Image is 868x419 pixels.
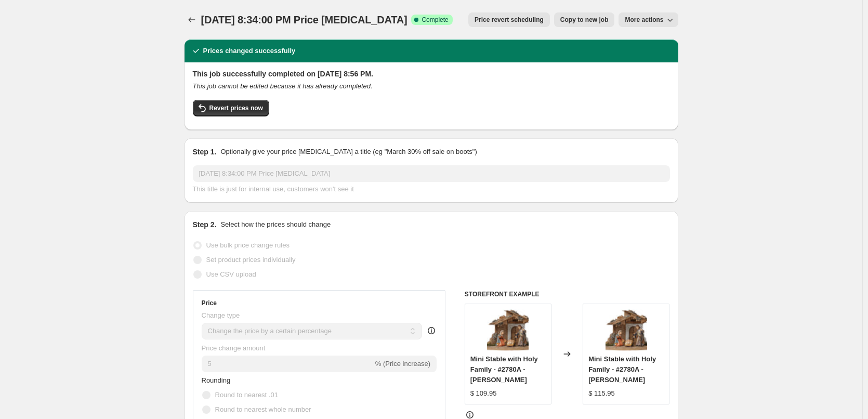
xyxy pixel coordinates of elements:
[193,100,269,116] button: Revert prices now
[588,355,656,384] span: Mini Stable with Holy Family - #2780A - [PERSON_NAME]
[220,219,331,230] p: Select how the prices should change
[206,256,296,264] span: Set product prices individually
[465,290,670,298] h6: STOREFRONT EXAMPLE
[193,185,354,193] span: This title is just for internal use, customers won't see it
[193,69,670,79] h2: This job successfully completed on [DATE] 8:56 PM.
[220,147,477,157] p: Optionally give your price [MEDICAL_DATA] a title (eg "March 30% off sale on boots")
[193,165,670,182] input: 30% off holiday sale
[193,219,217,230] h2: Step 2.
[426,325,437,336] div: help
[375,360,430,368] span: % (Price increase)
[202,344,266,352] span: Price change amount
[202,376,231,384] span: Rounding
[560,16,609,24] span: Copy to new job
[201,14,407,25] span: [DATE] 8:34:00 PM Price [MEDICAL_DATA]
[470,355,538,384] span: Mini Stable with Holy Family - #2780A - [PERSON_NAME]
[588,388,615,399] div: $ 115.95
[206,270,256,278] span: Use CSV upload
[619,12,678,27] button: More actions
[475,16,544,24] span: Price revert scheduling
[185,12,199,27] button: Price change jobs
[193,147,217,157] h2: Step 1.
[625,16,663,24] span: More actions
[202,311,240,319] span: Change type
[202,356,373,372] input: -15
[202,299,217,307] h3: Price
[422,16,448,24] span: Complete
[487,309,529,351] img: 2780A-Salcher-Nativity-Set-Stable-Holy-Family-Bethlehem_80x.jpg
[554,12,615,27] button: Copy to new job
[470,388,497,399] div: $ 109.95
[215,391,278,399] span: Round to nearest .01
[206,241,290,249] span: Use bulk price change rules
[203,46,296,56] h2: Prices changed successfully
[215,405,311,413] span: Round to nearest whole number
[468,12,550,27] button: Price revert scheduling
[193,82,373,90] i: This job cannot be edited because it has already completed.
[209,104,263,112] span: Revert prices now
[606,309,647,351] img: 2780A-Salcher-Nativity-Set-Stable-Holy-Family-Bethlehem_80x.jpg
